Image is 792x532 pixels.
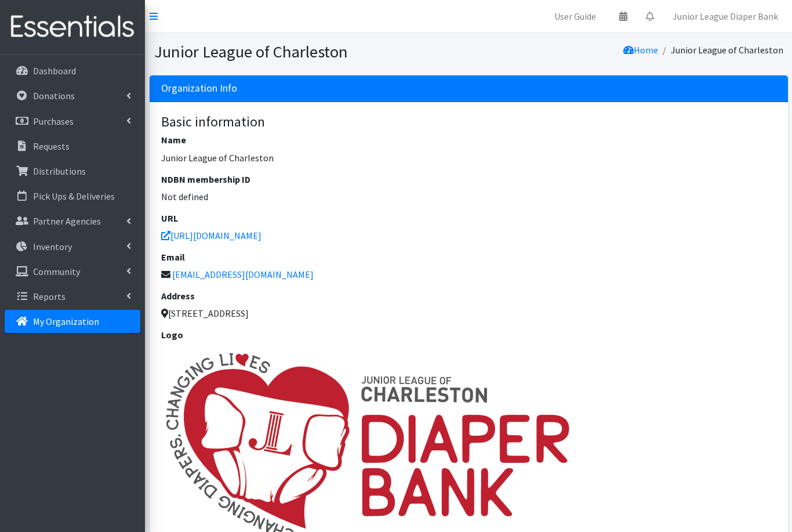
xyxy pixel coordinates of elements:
[5,8,140,46] img: HumanEssentials
[161,82,237,95] h2: Organization Info
[172,269,314,280] a: Email organization - opens in new tab
[161,306,776,320] address: [STREET_ADDRESS]
[5,84,140,107] a: Donations
[33,241,72,252] p: Inventory
[5,310,140,333] a: My Organization
[161,213,776,224] h6: URL
[5,184,140,208] a: Pick Ups & Deliveries
[33,65,76,77] p: Dashboard
[161,114,776,131] h4: Basic information
[33,90,75,102] p: Donations
[658,42,783,59] li: Junior League of Charleston
[5,260,140,283] a: Community
[33,190,115,202] p: Pick Ups & Deliveries
[33,316,99,327] p: My Organization
[545,5,605,28] a: User Guide
[161,135,776,146] h6: Name
[33,165,86,177] p: Distributions
[33,115,74,127] p: Purchases
[5,135,140,158] a: Requests
[161,230,261,241] a: [URL][DOMAIN_NAME]
[623,44,658,56] a: Home
[5,59,140,82] a: Dashboard
[161,174,776,185] h6: NDBN membership ID
[5,160,140,183] a: Distributions
[663,5,787,28] a: Junior League Diaper Bank
[5,285,140,308] a: Reports
[5,235,140,258] a: Inventory
[33,215,101,227] p: Partner Agencies
[33,291,66,302] p: Reports
[33,266,80,277] p: Community
[161,190,776,204] p: Not defined
[161,252,776,263] h6: Email
[33,140,70,152] p: Requests
[161,151,776,165] p: Junior League of Charleston
[5,209,140,233] a: Partner Agencies
[161,330,776,341] h6: Logo
[154,42,464,62] h1: Junior League of Charleston
[161,291,776,302] h6: Address
[5,110,140,133] a: Purchases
